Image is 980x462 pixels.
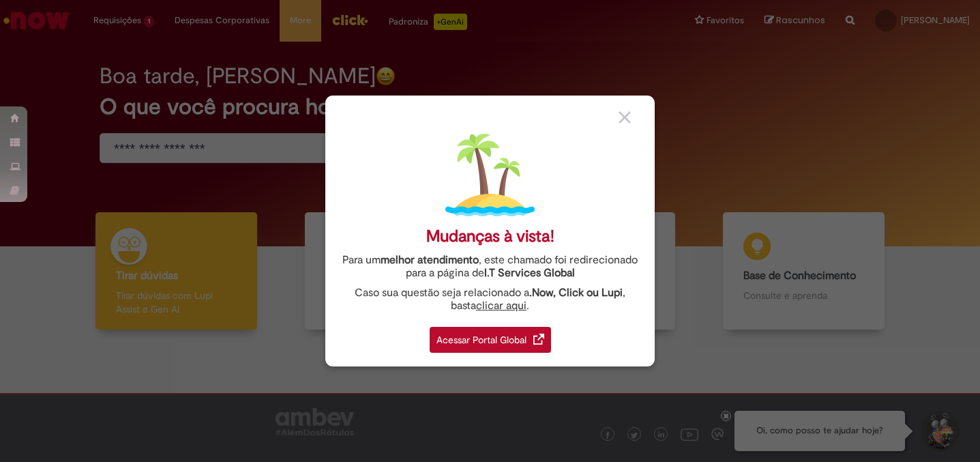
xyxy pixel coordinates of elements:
[533,334,544,345] img: redirect_link.png
[430,319,551,353] a: Acessar Portal Global
[430,327,551,353] div: Acessar Portal Global
[484,259,575,280] a: I.T Services Global
[336,254,644,280] div: Para um , este chamado foi redirecionado para a página de
[426,227,554,246] div: Mudanças à vista!
[445,130,535,220] img: island.png
[529,286,623,300] strong: .Now, Click ou Lupi
[619,111,631,124] img: close_button_grey.png
[381,253,479,267] strong: melhor atendimento
[476,291,526,313] a: clicar aqui
[336,287,644,313] div: Caso sua questão seja relacionado a , basta .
